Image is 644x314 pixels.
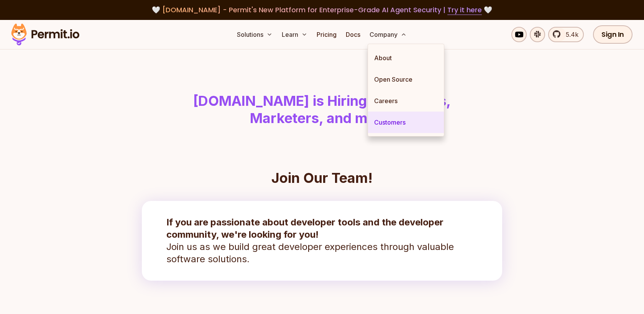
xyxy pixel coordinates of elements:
[166,217,444,240] strong: If you are passionate about developer tools and the developer community, we're looking for you!
[368,112,444,133] a: Customers
[314,27,340,42] a: Pricing
[561,30,578,39] span: 5.4k
[343,27,363,42] a: Docs
[593,25,632,44] a: Sign In
[368,47,444,69] a: About
[18,5,626,15] div: 🤍 🤍
[366,27,410,42] button: Company
[368,90,444,112] a: Careers
[234,27,276,42] button: Solutions
[142,170,502,186] h2: Join Our Team!
[368,69,444,90] a: Open Source
[8,21,83,48] img: Permit logo
[162,5,482,15] span: [DOMAIN_NAME] - Permit's New Platform for Enterprise-Grade AI Agent Security |
[166,216,478,265] p: Join us as we build great developer experiences through valuable software solutions.
[279,27,310,42] button: Learn
[126,92,518,127] h1: [DOMAIN_NAME] is Hiring Developers, Marketers, and more!
[548,27,584,42] a: 5.4k
[447,5,482,15] a: Try it here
